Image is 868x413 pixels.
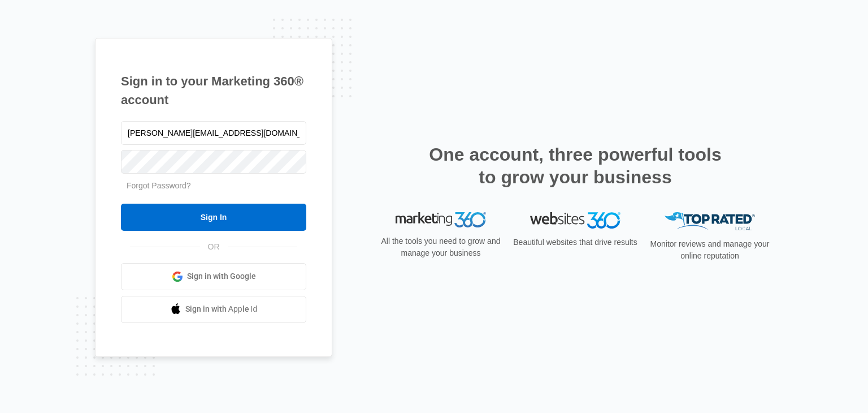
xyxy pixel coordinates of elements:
[665,212,755,231] img: Top Rated Local
[121,263,306,290] a: Sign in with Google
[121,121,306,145] input: Email
[512,236,639,248] p: Beautiful websites that drive results
[396,212,486,228] img: Marketing 360
[646,238,773,262] p: Monitor reviews and manage your online reputation
[187,270,256,282] span: Sign in with Google
[426,143,725,188] h2: One account, three powerful tools to grow your business
[121,296,306,323] a: Sign in with Apple Id
[377,235,504,259] p: All the tools you need to grow and manage your business
[127,181,191,190] a: Forgot Password?
[121,72,306,109] h1: Sign in to your Marketing 360® account
[200,241,228,253] span: OR
[185,303,258,315] span: Sign in with Apple Id
[530,212,620,229] img: Websites 360
[121,204,306,231] input: Sign In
